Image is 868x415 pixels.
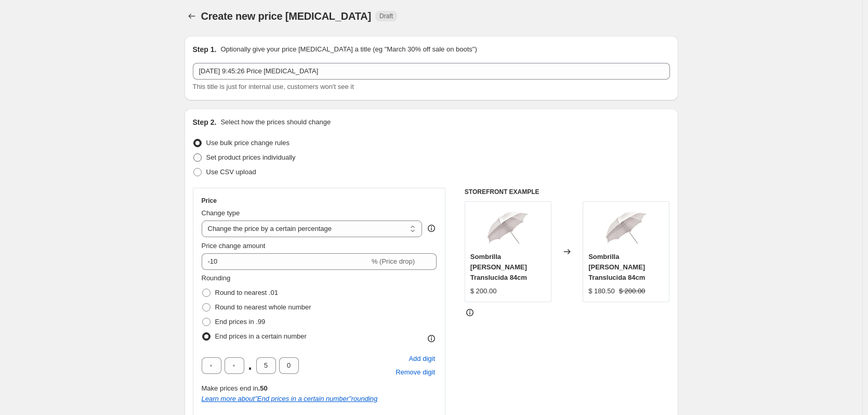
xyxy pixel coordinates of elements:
input: ﹡ [279,357,299,374]
span: This title is just for internal use, customers won't see it [193,83,354,90]
input: ﹡ [202,357,221,374]
span: % (Price drop) [372,257,415,265]
button: Remove placeholder [394,366,437,379]
span: Use CSV upload [206,168,256,176]
h3: Price [202,197,217,205]
p: Select how the prices should change [220,117,331,127]
span: End prices in .99 [215,318,266,326]
input: 30% off holiday sale [193,63,670,80]
span: Create new price [MEDICAL_DATA] [201,10,372,22]
input: ﹡ [256,357,276,374]
span: Change type [202,209,240,217]
span: Draft [379,12,393,20]
span: Make prices end in [202,384,268,392]
i: Learn more about " End prices in a certain number " rounding [202,395,378,403]
span: . [247,357,253,374]
img: sombrillablanca_80x.jpg [487,207,529,249]
span: Add digit [409,354,435,364]
a: Learn more about"End prices in a certain number"rounding [202,395,378,403]
div: $ 180.50 [588,286,615,296]
span: Round to nearest whole number [215,303,311,311]
span: Set product prices individually [206,153,296,161]
span: Sombrilla [PERSON_NAME] Translucida 84cm [588,253,645,281]
span: Use bulk price change rules [206,139,290,147]
h2: Step 2. [193,117,217,127]
span: Price change amount [202,242,266,250]
strike: $ 200.00 [619,286,646,296]
img: sombrillablanca_80x.jpg [606,207,647,249]
span: Sombrilla [PERSON_NAME] Translucida 84cm [470,253,527,281]
h2: Step 1. [193,44,217,55]
span: Remove digit [396,367,435,378]
b: .50 [258,384,268,392]
input: ﹡ [225,357,244,374]
span: Round to nearest .01 [215,289,278,296]
button: Price change jobs [185,9,199,23]
h6: STOREFRONT EXAMPLE [465,188,670,196]
span: End prices in a certain number [215,332,307,340]
p: Optionally give your price [MEDICAL_DATA] a title (eg "March 30% off sale on boots") [220,44,477,55]
input: -15 [202,253,370,270]
div: help [426,223,437,234]
button: Add placeholder [407,352,437,366]
span: Rounding [202,274,231,282]
div: $ 200.00 [470,286,497,296]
